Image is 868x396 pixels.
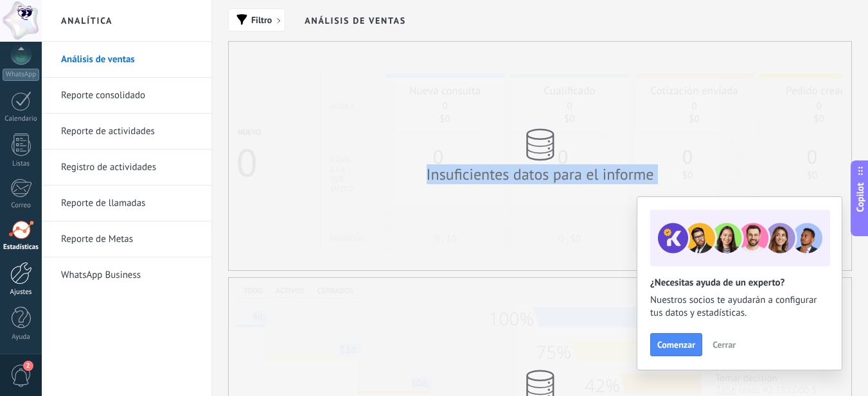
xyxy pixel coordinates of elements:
span: Copilot [854,182,867,212]
div: Ajustes [3,288,40,297]
div: WhatsApp [3,69,39,81]
a: Reporte de Metas [61,221,199,257]
a: Reporte consolidado [61,78,199,114]
li: Reporte de Metas [42,221,211,257]
a: WhatsApp Business [61,257,199,293]
button: Filtro [228,8,285,31]
a: Reporte de actividades [61,114,199,150]
span: Nuestros socios te ayudarán a configurar tus datos y estadísticas. [650,294,829,320]
div: Correo [3,202,40,210]
li: Reporte de actividades [42,114,211,150]
li: Registro de actividades [42,150,211,185]
span: 2 [23,361,33,371]
span: Filtro [251,15,272,24]
div: Estadísticas [3,243,40,252]
button: Cerrar [707,335,741,354]
li: WhatsApp Business [42,257,211,293]
span: Cerrar [713,340,736,349]
li: Análisis de ventas [42,42,211,78]
li: Reporte consolidado [42,78,211,114]
li: Reporte de llamadas [42,185,211,221]
div: Calendario [3,115,40,123]
div: Ayuda [3,333,40,341]
a: Reporte de llamadas [61,185,199,221]
div: Listas [3,160,40,168]
button: Comenzar [650,333,702,356]
div: Insuficientes datos para el informe [425,164,656,184]
span: Comenzar [657,340,695,349]
a: Registro de actividades [61,150,199,185]
h2: ¿Necesitas ayuda de un experto? [650,277,829,289]
a: Análisis de ventas [61,42,199,78]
